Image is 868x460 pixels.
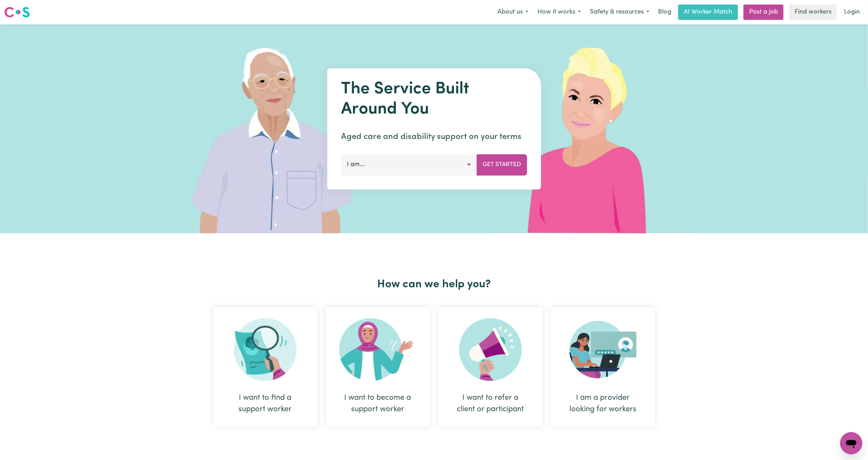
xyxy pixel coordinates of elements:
[341,154,477,175] button: I am...
[533,5,585,20] button: How it works
[341,79,527,119] h1: The Service Built Around You
[477,154,527,175] button: Get Started
[339,318,416,381] img: Become Worker
[678,5,738,20] a: AI Worker Match
[493,5,533,20] button: About us
[230,392,301,415] div: I want to find a support worker
[455,392,526,415] div: I want to refer a client or participant
[459,318,522,381] img: Refer
[840,432,862,454] iframe: Button to launch messaging window, conversation in progress
[438,307,543,427] div: I want to refer a client or participant
[744,5,784,20] a: Post a job
[569,318,637,381] img: Provider
[209,278,659,291] h2: How can we help you?
[654,5,675,20] a: Blog
[585,5,654,20] button: Safety & resources
[551,307,655,427] div: I am a provider looking for workers
[4,4,30,20] a: Careseekers logo
[840,5,864,20] a: Login
[213,307,317,427] div: I want to find a support worker
[568,392,639,415] div: I am a provider looking for workers
[234,318,297,381] img: Search
[326,307,430,427] div: I want to become a support worker
[342,392,413,415] div: I want to become a support worker
[341,131,527,143] p: Aged care and disability support on your terms
[4,6,30,18] img: Careseekers logo
[789,5,837,20] a: Find workers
